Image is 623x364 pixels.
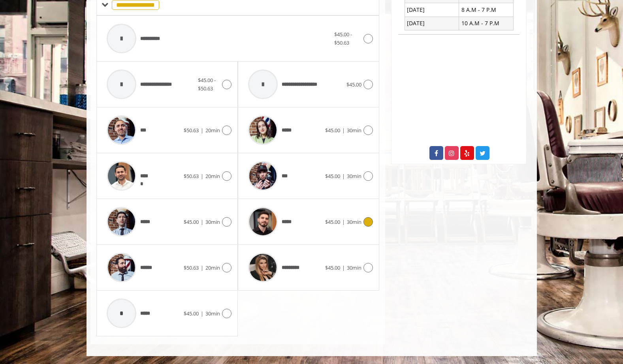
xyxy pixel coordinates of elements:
[325,264,340,271] span: $45.00
[201,264,203,271] span: |
[325,218,340,225] span: $45.00
[201,310,203,317] span: |
[184,264,199,271] span: $50.63
[205,310,220,317] span: 30min
[347,173,361,180] span: 30min
[184,218,199,225] span: $45.00
[205,173,220,180] span: 20min
[198,77,216,92] span: $45.00 - $50.63
[342,264,345,271] span: |
[347,127,361,134] span: 30min
[347,218,361,225] span: 30min
[347,264,361,271] span: 30min
[184,310,199,317] span: $45.00
[342,173,345,180] span: |
[205,127,220,134] span: 20min
[325,173,340,180] span: $45.00
[334,31,352,46] span: $45.00 - $50.63
[346,81,361,88] span: $45.00
[205,264,220,271] span: 20min
[201,173,203,180] span: |
[459,17,514,30] td: 10 A.M - 7 P.M
[405,3,459,17] td: [DATE]
[201,218,203,225] span: |
[184,127,199,134] span: $50.63
[201,127,203,134] span: |
[205,218,220,225] span: 30min
[459,3,514,17] td: 8 A.M - 7 P.M
[325,127,340,134] span: $45.00
[342,218,345,225] span: |
[184,173,199,180] span: $50.63
[342,127,345,134] span: |
[405,17,459,30] td: [DATE]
